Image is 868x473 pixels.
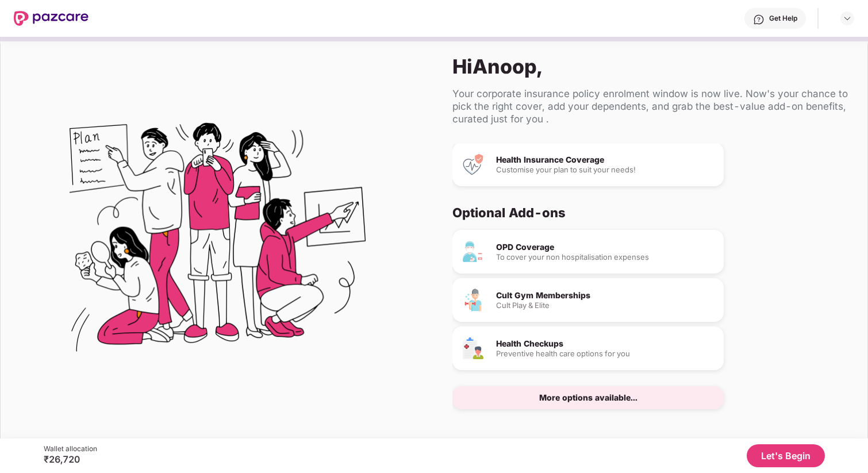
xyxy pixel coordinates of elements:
[753,14,765,25] img: svg+xml;base64,PHN2ZyBpZD0iSGVscC0zMngzMiIgeG1sbnM9Imh0dHA6Ly93d3cudzMub3JnLzIwMDAvc3ZnIiB3aWR0aD...
[496,253,715,261] div: To cover your non hospitalisation expenses
[462,240,485,263] img: OPD Coverage
[496,156,715,164] div: Health Insurance Coverage
[539,394,637,402] div: More options available...
[747,444,825,467] button: Let's Begin
[462,337,485,360] img: Health Checkups
[496,243,715,251] div: OPD Coverage
[462,289,485,312] img: Cult Gym Memberships
[452,87,849,125] div: Your corporate insurance policy enrolment window is now live. Now's your chance to pick the right...
[452,55,849,78] div: Hi Anoop ,
[769,14,797,23] div: Get Help
[496,302,715,309] div: Cult Play & Elite
[14,11,89,26] img: New Pazcare Logo
[44,453,97,465] div: ₹26,720
[44,444,97,453] div: Wallet allocation
[462,153,485,176] img: Health Insurance Coverage
[496,340,715,348] div: Health Checkups
[496,166,715,174] div: Customise your plan to suit your needs!
[496,291,715,299] div: Cult Gym Memberships
[452,205,840,221] div: Optional Add-ons
[70,93,366,389] img: Flex Benefits Illustration
[843,14,852,23] img: svg+xml;base64,PHN2ZyBpZD0iRHJvcGRvd24tMzJ4MzIiIHhtbG5zPSJodHRwOi8vd3d3LnczLm9yZy8yMDAwL3N2ZyIgd2...
[496,350,715,357] div: Preventive health care options for you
